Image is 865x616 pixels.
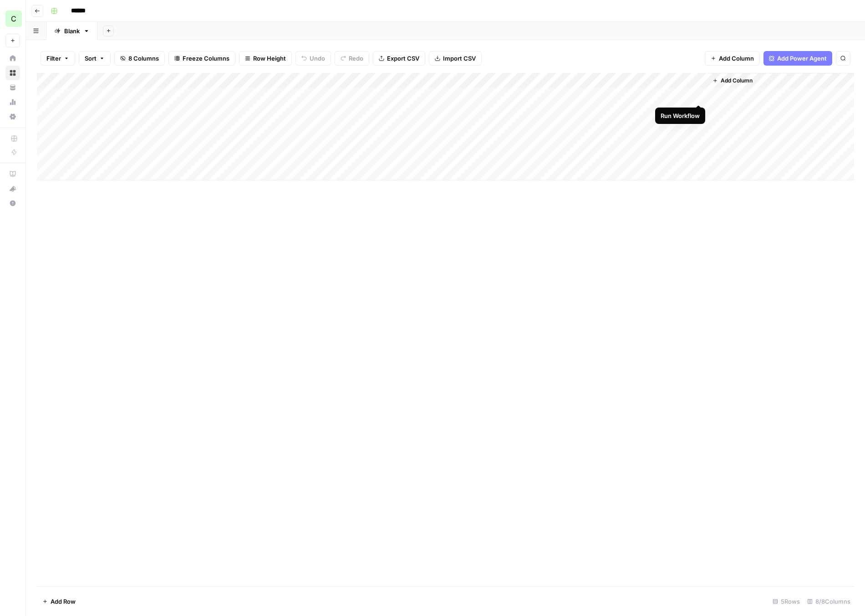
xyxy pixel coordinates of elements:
[183,54,229,63] span: Freeze Columns
[721,77,753,85] span: Add Column
[37,594,81,609] button: Add Row
[310,54,325,63] span: Undo
[387,54,419,63] span: Export CSV
[5,80,20,95] a: Your Data
[128,54,159,63] span: 8 Columns
[5,7,20,30] button: Workspace: Compare My Move
[429,51,482,66] button: Import CSV
[5,95,20,109] a: Usage
[349,54,363,63] span: Redo
[11,13,16,24] span: C
[777,54,827,63] span: Add Power Agent
[295,51,331,66] button: Undo
[5,167,20,181] a: AirOps Academy
[5,51,20,66] a: Home
[5,109,20,124] a: Settings
[443,54,476,63] span: Import CSV
[64,26,80,36] div: Blank
[46,22,97,40] a: Blank
[41,51,75,66] button: Filter
[335,51,369,66] button: Redo
[769,594,804,609] div: 5 Rows
[114,51,165,66] button: 8 Columns
[51,597,76,606] span: Add Row
[85,54,97,63] span: Sort
[5,196,20,210] button: Help + Support
[6,182,20,195] div: What's new?
[719,54,754,63] span: Add Column
[168,51,235,66] button: Freeze Columns
[661,111,700,120] div: Run Workflow
[46,54,61,63] span: Filter
[5,181,20,196] button: What's new?
[709,75,756,87] button: Add Column
[239,51,292,66] button: Row Height
[705,51,760,66] button: Add Column
[804,594,854,609] div: 8/8 Columns
[253,54,286,63] span: Row Height
[763,51,832,66] button: Add Power Agent
[373,51,425,66] button: Export CSV
[79,51,111,66] button: Sort
[5,66,20,80] a: Browse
